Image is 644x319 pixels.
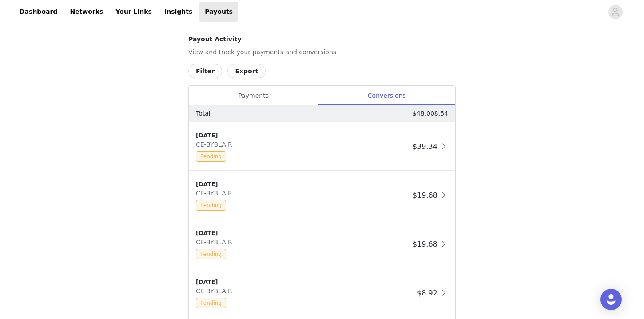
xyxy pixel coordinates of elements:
[189,220,455,269] div: clickable-list-item
[110,2,157,22] a: Your Links
[413,109,448,118] p: $48,008.54
[196,180,409,189] div: [DATE]
[189,86,318,106] div: Payments
[611,5,620,19] div: avatar
[188,64,222,78] button: Filter
[196,200,226,211] span: Pending
[196,131,409,140] div: [DATE]
[227,64,266,78] button: Export
[189,269,455,318] div: clickable-list-item
[600,289,622,310] div: Open Intercom Messenger
[196,287,236,295] span: CE-BYBLAIR
[196,151,226,162] span: Pending
[196,190,236,197] span: CE-BYBLAIR
[413,142,437,151] span: $39.34
[189,171,455,220] div: clickable-list-item
[14,2,63,22] a: Dashboard
[189,122,455,171] div: clickable-list-item
[196,298,226,308] span: Pending
[417,289,437,297] span: $8.92
[196,249,226,259] span: Pending
[199,2,238,22] a: Payouts
[196,278,413,287] div: [DATE]
[159,2,198,22] a: Insights
[196,109,211,118] p: Total
[196,239,236,246] span: CE-BYBLAIR
[196,229,409,238] div: [DATE]
[188,48,456,57] p: View and track your payments and conversions
[413,240,437,248] span: $19.68
[196,141,236,148] span: CE-BYBLAIR
[64,2,108,22] a: Networks
[413,191,437,199] span: $19.68
[188,35,456,44] h4: Payout Activity
[318,86,455,106] div: Conversions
